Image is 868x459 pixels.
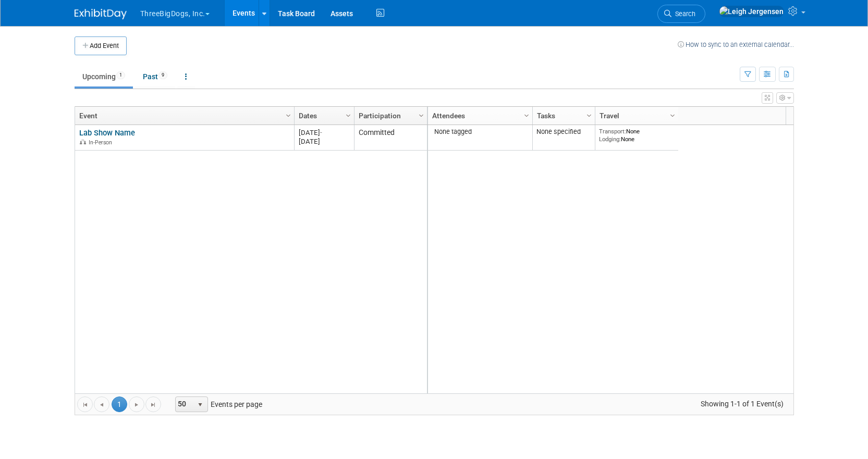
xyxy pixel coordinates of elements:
[522,111,531,120] span: Column Settings
[299,107,347,125] a: Dates
[521,107,532,122] a: Column Settings
[284,111,292,120] span: Column Settings
[359,107,420,125] a: Participation
[145,396,161,412] a: Go to the last page
[415,107,427,122] a: Column Settings
[94,396,109,412] a: Go to the previous page
[283,107,294,122] a: Column Settings
[81,401,89,409] span: Go to the first page
[149,401,157,409] span: Go to the last page
[97,401,106,409] span: Go to the previous page
[667,107,678,122] a: Column Settings
[79,128,135,138] a: Lab Show Name
[354,125,427,151] td: Committed
[75,9,127,19] img: ExhibitDay
[112,396,127,412] span: 1
[77,396,93,412] a: Go to the first page
[158,71,167,79] span: 9
[176,397,193,412] span: 50
[80,139,86,144] img: In-Person Event
[79,107,287,125] a: Event
[344,111,352,120] span: Column Settings
[343,107,354,122] a: Column Settings
[719,6,784,17] img: Leigh Jergensen
[599,128,626,135] span: Transport:
[678,41,794,48] a: How to sync to an external calendar...
[129,396,144,412] a: Go to the next page
[135,67,175,86] a: Past9
[583,107,595,122] a: Column Settings
[691,396,793,411] span: Showing 1-1 of 1 Event(s)
[299,128,349,137] div: [DATE]
[75,36,127,55] button: Add Event
[89,139,115,146] span: In-Person
[132,401,141,409] span: Go to the next page
[196,401,204,409] span: select
[116,71,125,79] span: 1
[671,10,695,18] span: Search
[162,396,273,412] span: Events per page
[537,107,588,125] a: Tasks
[599,135,621,143] span: Lodging:
[599,128,674,143] div: None None
[299,137,349,146] div: [DATE]
[320,129,322,137] span: -
[432,107,525,125] a: Attendees
[417,111,425,120] span: Column Settings
[432,128,528,136] div: None tagged
[668,111,677,120] span: Column Settings
[600,107,671,125] a: Travel
[75,67,133,86] a: Upcoming1
[585,111,593,120] span: Column Settings
[536,128,591,136] div: None specified
[657,5,705,23] a: Search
